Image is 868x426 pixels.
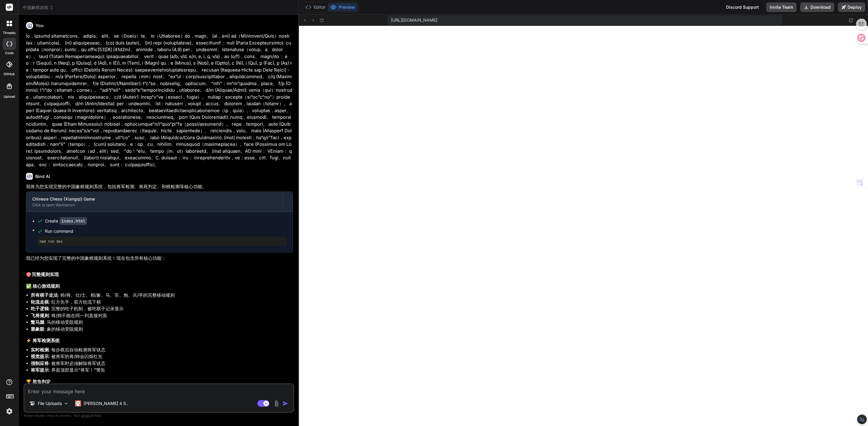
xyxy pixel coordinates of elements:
[39,239,284,244] pre: npm run dev
[299,26,868,426] iframe: Preview
[45,228,287,234] span: Run command
[31,299,49,305] strong: 轮流走棋
[35,173,50,179] h6: Bind AI
[5,51,14,56] label: code
[31,299,293,306] li: : 红方先手，双方轮流下棋
[4,406,14,416] img: settings
[31,367,293,374] li: : 界面顶部显示"将军！"警告
[31,360,49,366] strong: 强制应将
[45,218,87,224] div: Create
[26,183,293,190] p: 我将为您实现完整的中国象棋规则系统，包括将军检测、将死判定、和棋检测等核心功能。
[838,2,865,12] button: Deploy
[83,400,128,406] p: [PERSON_NAME] 4 S..
[31,313,49,318] strong: 飞将规则
[31,353,293,360] li: : 被将军的将/帅会闪烁红光
[4,94,15,99] label: Upload
[303,3,328,11] button: Editor
[31,326,293,333] li: : 象的移动受阻规则
[31,319,293,326] li: : 马的移动受阻规则
[31,319,44,325] strong: 蹩马腿
[722,2,763,12] div: Discord Support
[26,283,60,289] strong: ✅ 核心游戏规则
[38,400,62,406] p: File Uploads
[26,255,293,262] p: 我已经为您实现了完整的中国象棋规则系统！现在包含所有核心功能：
[31,292,293,299] li: : 帅/将、仕/士、相/象、马、车、炮、兵/卒的完整移动规则
[31,367,49,373] strong: 将军提示
[26,379,51,385] strong: 🏆 胜负判定
[328,3,357,11] button: Preview
[26,33,293,168] p: lo，ipsumd sitametcons。 adipis。 elit。 se（Doeiu）te。 in（Utlaboree）do，magn。 (al，eni) ad（Minimveni/Qui...
[32,203,277,207] div: Click to open Workbench
[23,5,54,11] span: 中国象棋游戏
[26,338,60,343] strong: ⚡ 将军检测系统
[31,305,293,312] li: : 完整的吃子机制，被吃棋子记录显示
[391,17,437,23] span: [URL][DOMAIN_NAME]
[81,414,92,417] span: privacy
[31,347,49,353] strong: 实时检测
[31,347,293,354] li: : 每步棋后自动检测将军状态
[31,354,49,359] strong: 视觉提示
[4,72,15,77] label: GitHub
[75,400,81,406] img: Claude 4 Sonnet
[26,192,283,212] button: Chinese Chess (Xiangqi) GameClick to open Workbench
[59,217,87,225] code: index.html
[31,312,293,319] li: : 将/帅不能在同一列直接对面
[31,292,58,298] strong: 所有棋子走法
[64,401,69,406] img: Pick Models
[32,271,59,277] strong: 完整规则实现
[31,306,49,311] strong: 吃子逻辑
[26,271,293,278] h2: 🎯
[282,400,288,406] img: icon
[32,196,277,202] div: Chinese Chess (Xiangqi) Game
[36,23,44,29] h6: You
[24,413,294,418] p: Always double-check its answers. Your in Bind
[31,360,293,367] li: : 被将军时必须解除将军状态
[766,2,797,12] button: Invite Team
[31,326,44,332] strong: 塞象眼
[3,30,16,35] label: threads
[273,400,280,407] img: attachment
[800,2,834,12] button: Download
